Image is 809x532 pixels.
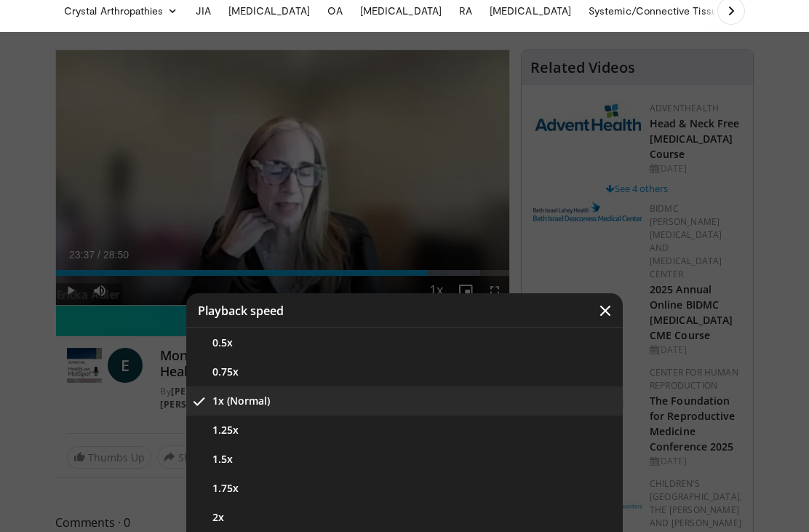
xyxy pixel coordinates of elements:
[56,50,509,305] video-js: Video Player
[198,305,284,317] p: Playback speed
